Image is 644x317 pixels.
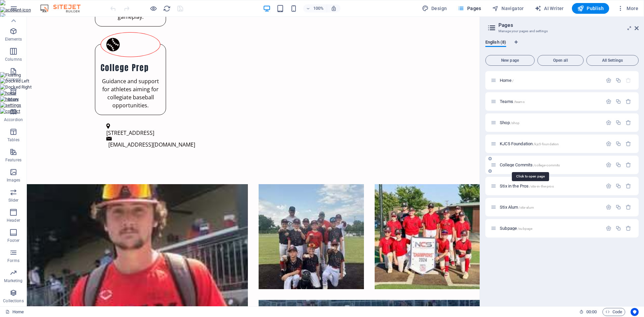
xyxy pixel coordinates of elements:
[626,77,631,83] div: The startpage cannot be deleted
[533,163,560,167] span: /college-commits
[606,77,611,83] div: Settings
[5,308,24,316] a: Click to cancel selection. Double-click to open Pages
[4,117,23,122] p: Accordion
[500,78,514,83] span: Click to open page
[602,308,625,316] button: Code
[615,162,621,168] div: Duplicate
[8,198,19,203] p: Slider
[7,238,19,243] p: Footer
[589,58,636,62] span: All Settings
[586,308,597,316] span: 00 00
[606,183,611,189] div: Settings
[498,142,602,146] div: KJC5 Foundation/kjc5-foundation
[606,120,611,125] div: Settings
[615,225,621,231] div: Duplicate
[500,99,525,104] span: Click to open page
[626,183,631,189] div: Remove
[518,227,532,230] span: /subpage
[626,162,631,168] div: Remove
[7,137,19,143] p: Tables
[488,58,532,62] span: New page
[615,204,621,210] div: Duplicate
[615,99,621,104] div: Duplicate
[498,226,602,230] div: Subpage/subpage
[500,205,534,210] span: Click to open page
[485,55,535,66] button: New page
[498,205,602,209] div: Stix Alum/stix-alum
[626,120,631,125] div: Remove
[498,28,625,34] h3: Manage your pages and settings
[626,225,631,231] div: Remove
[626,204,631,210] div: Remove
[626,141,631,147] div: Remove
[540,58,581,62] span: Open all
[500,226,532,231] span: Click to open page
[485,40,639,52] div: Language Tabs
[606,141,611,147] div: Settings
[3,298,23,304] p: Collections
[498,99,602,104] div: Teams/teams
[586,55,639,66] button: All Settings
[605,308,622,316] span: Code
[7,258,19,263] p: Forms
[500,141,559,146] span: Click to open page
[500,162,560,167] span: College Commits
[606,204,611,210] div: Settings
[606,162,611,168] div: Settings
[485,38,506,48] span: English (8)
[615,183,621,189] div: Duplicate
[500,120,520,125] span: Click to open page
[606,99,611,104] div: Settings
[591,309,592,314] span: :
[579,308,597,316] h6: Session time
[7,177,20,183] p: Images
[7,218,20,223] p: Header
[626,99,631,104] div: Remove
[500,183,554,189] span: Click to open page
[511,121,520,125] span: /shop
[4,278,22,283] p: Marketing
[512,79,514,83] span: /
[5,157,21,163] p: Features
[533,142,559,146] span: /kjc5-foundation
[615,120,621,125] div: Duplicate
[606,225,611,231] div: Settings
[529,184,553,188] span: /stix-in-the-pros
[631,308,639,316] button: Usercentrics
[498,78,602,83] div: Home/
[615,141,621,147] div: Duplicate
[514,100,525,104] span: /teams
[498,184,602,188] div: Stix in the Pros/stix-in-the-pros
[498,163,602,167] div: College Commits/college-commits
[498,120,602,125] div: Shop/shop
[82,124,168,131] a: [EMAIL_ADDRESS][DOMAIN_NAME]
[498,22,639,28] h2: Pages
[537,55,584,66] button: Open all
[615,77,621,83] div: Duplicate
[519,206,534,209] span: /stix-alum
